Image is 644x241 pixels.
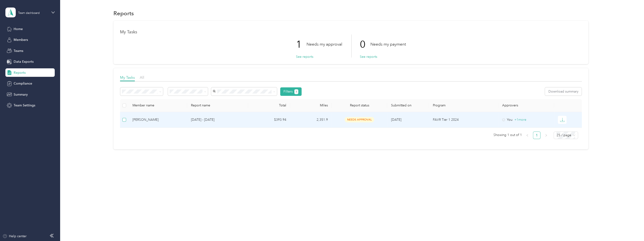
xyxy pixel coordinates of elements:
div: Miles [294,103,328,107]
a: 1 [533,132,540,139]
span: Summary [14,92,28,97]
th: Approvers [498,99,554,112]
button: left [524,132,531,139]
span: left [526,134,529,137]
h1: My Tasks [120,30,582,35]
span: needs approval [345,117,374,122]
div: You [502,117,550,122]
p: Needs my payment [370,41,406,47]
th: Program [429,99,498,112]
p: Needs my approval [306,41,342,47]
li: Previous Page [524,132,531,139]
span: Compliance [14,81,32,86]
span: + 1 more [514,118,526,122]
p: [DATE] - [DATE] [191,117,244,122]
li: Next Page [542,132,550,139]
span: Home [14,27,23,31]
div: Page Size [554,132,578,139]
th: Report name [187,99,248,112]
button: 1 [294,89,298,94]
div: Total [252,103,286,107]
button: See reports [360,54,377,59]
div: [PERSON_NAME] [132,117,183,122]
span: 25 / page [556,132,575,139]
button: See reports [296,54,313,59]
div: Team dashboard [18,12,40,15]
td: 2,351.9 [290,112,332,128]
button: Help center [3,234,27,239]
td: FAVR Tier 1 2024 [429,112,498,128]
span: Showing 1 out of 1 [493,132,522,139]
span: Reports [14,70,26,75]
td: $393.94 [248,112,290,128]
span: [DATE] [391,118,401,122]
span: All [140,75,144,80]
span: right [545,134,547,137]
button: Download summary [545,87,582,96]
div: Member name [132,103,183,107]
li: 1 [533,132,540,139]
span: Members [14,37,28,42]
p: 1 [296,35,306,54]
th: Submitted on [387,99,429,112]
button: Filters1 [280,87,302,96]
span: Team Settings [14,103,35,108]
span: My Tasks [120,75,135,80]
span: Data Exports [14,59,34,64]
span: Teams [14,48,23,53]
p: 0 [360,35,370,54]
iframe: Everlance-gr Chat Button Frame [618,215,644,241]
th: Member name [129,99,187,112]
span: Report status [335,103,384,107]
p: FAVR Tier 1 2024 [433,117,495,122]
span: 1 [295,90,297,94]
h1: Reports [113,11,134,16]
button: right [542,132,550,139]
